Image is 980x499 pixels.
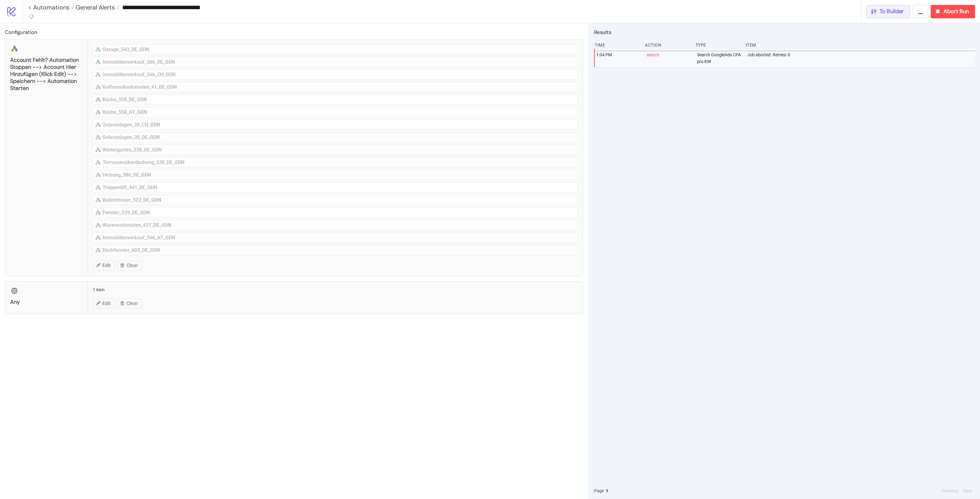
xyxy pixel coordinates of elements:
div: Action [644,39,690,51]
div: Job aborted. Retries: 0 [747,49,977,67]
div: Search GoogleAds CPA pro KW [696,49,742,67]
button: 1 [604,487,610,494]
span: To Builder [880,8,904,15]
h2: Configuration [5,28,583,36]
span: General Alerts [74,3,115,11]
span: Abort Run [944,8,969,15]
h2: Results [594,28,975,36]
div: Type [695,39,741,51]
div: 1:04 PM [596,49,642,67]
a: General Alerts [74,4,119,10]
button: Next [961,487,974,494]
div: search [646,49,692,67]
button: Abort Run [931,5,975,18]
button: Previous [940,487,960,494]
div: Item [745,39,975,51]
a: < Automations [28,4,74,10]
span: Page [594,487,604,494]
div: Time [594,39,640,51]
button: To Builder [866,5,910,18]
button: ... [913,5,928,18]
